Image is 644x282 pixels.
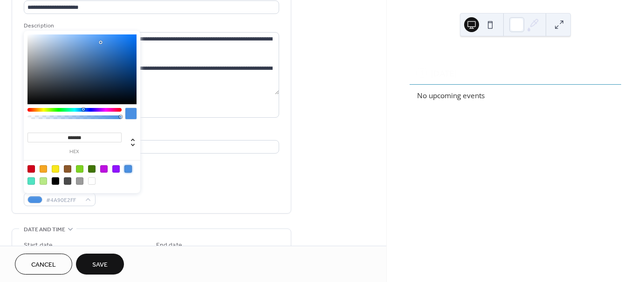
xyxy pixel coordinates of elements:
div: #BD10E0 [100,165,108,173]
div: #9B9B9B [76,177,83,185]
button: Save [76,254,124,275]
label: hex [27,149,122,154]
div: End date [156,241,182,250]
div: #4A90E2 [124,165,132,173]
span: #4A90E2FF [46,195,81,205]
div: #4A4A4A [64,177,71,185]
button: Cancel [15,254,72,275]
div: #50E3C2 [27,177,35,185]
div: #FFFFFF [88,177,96,185]
div: #7ED321 [76,165,83,173]
div: #000000 [52,177,59,185]
div: Start date [24,241,53,250]
div: #F5A623 [40,165,47,173]
div: #B8E986 [40,177,47,185]
span: Cancel [31,260,56,270]
div: UPCOMING EVENTS [410,50,621,62]
div: Location [24,129,277,139]
div: #9013FE [112,165,120,173]
div: #F8E71C [52,165,59,173]
div: #D0021B [27,165,35,173]
span: Date and time [24,225,65,235]
div: Description [24,21,277,31]
div: No upcoming events [417,90,614,101]
span: Save [92,260,108,270]
div: #417505 [88,165,96,173]
div: #8B572A [64,165,71,173]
